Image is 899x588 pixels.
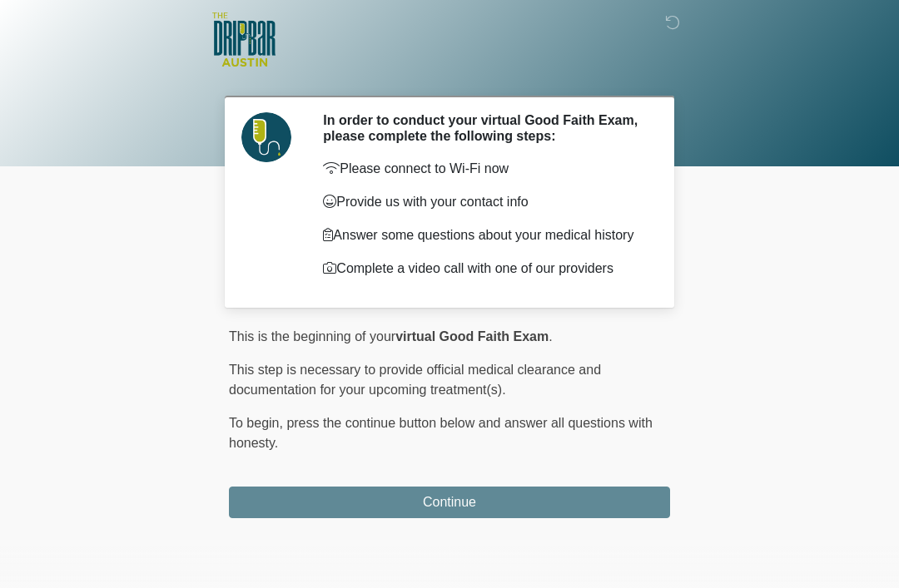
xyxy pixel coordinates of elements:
[549,329,552,343] span: .
[323,225,645,245] p: Answer some questions about your medical history
[323,259,645,279] p: Complete a video call with one of our providers
[229,329,395,343] span: This is the beginning of your
[229,416,653,450] span: press the continue button below and answer all questions with honesty.
[323,112,645,144] h2: In order to conduct your virtual Good Faith Exam, please complete the following steps:
[323,159,645,179] p: Please connect to Wi-Fi now
[241,112,291,162] img: Agent Avatar
[212,12,276,67] img: The DRIPBaR - Austin The Domain Logo
[395,329,549,343] strong: virtual Good Faith Exam
[229,416,286,430] span: To begin,
[229,487,670,518] button: Continue
[323,192,645,212] p: Provide us with your contact info
[229,363,601,397] span: This step is necessary to provide official medical clearance and documentation for your upcoming ...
